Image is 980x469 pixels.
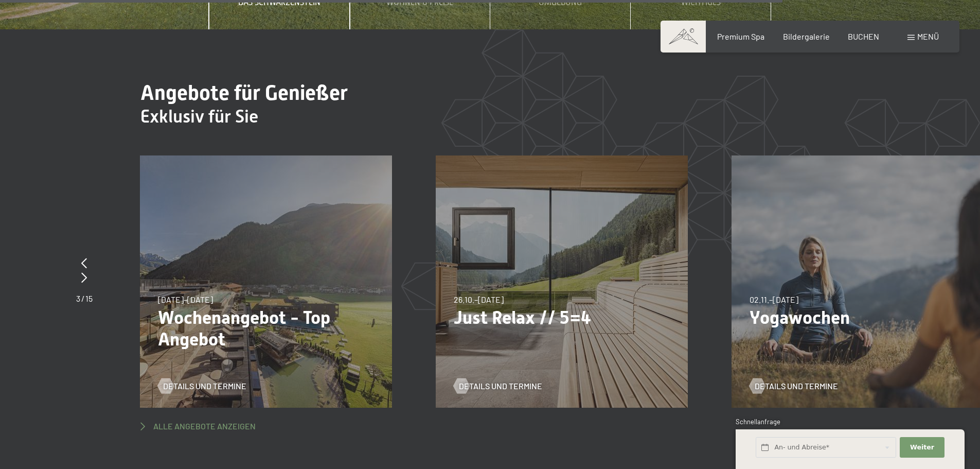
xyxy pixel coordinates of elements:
span: Angebote für Genießer [140,81,348,105]
span: 15 [85,293,93,303]
a: Details und Termine [750,380,838,392]
span: Exklusiv für Sie [140,106,258,127]
a: Bildergalerie [783,31,830,41]
span: [DATE]–[DATE] [158,294,213,304]
span: / [81,293,84,303]
a: Premium Spa [717,31,764,41]
span: 3 [76,293,80,303]
span: Weiter [910,443,934,452]
p: Wochenangebot - Top Angebot [158,307,374,350]
span: Alle Angebote anzeigen [153,421,256,432]
span: 26.10.–[DATE] [454,294,504,304]
a: Details und Termine [454,380,542,392]
span: 02.11.–[DATE] [750,294,798,304]
span: Menü [917,31,939,41]
button: Weiter [900,437,944,458]
a: BUCHEN [848,31,879,41]
p: Yogawochen [750,307,966,328]
a: Details und Termine [158,380,246,392]
span: Schnellanfrage [736,418,780,426]
span: Details und Termine [755,380,838,392]
span: Details und Termine [459,380,542,392]
p: Just Relax // 5=4 [454,307,670,328]
span: Details und Termine [163,380,246,392]
a: Alle Angebote anzeigen [140,421,256,432]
